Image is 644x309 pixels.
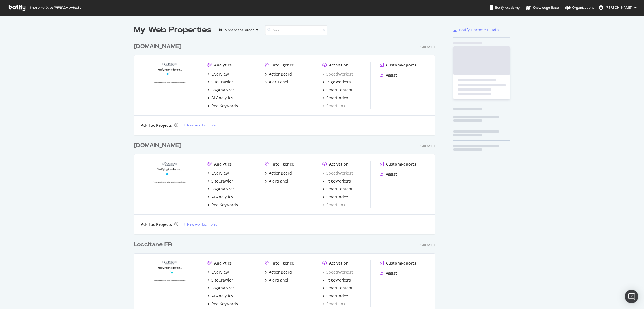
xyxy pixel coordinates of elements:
div: New Ad-Hoc Project [187,123,218,128]
a: SiteCrawler [207,277,233,283]
div: Assist [386,271,397,276]
div: RealKeywords [211,103,238,109]
div: My Web Properties [134,24,212,36]
a: SmartContent [322,87,353,93]
div: ActionBoard [269,170,292,176]
a: Assist [380,72,397,78]
div: Growth [420,143,435,148]
div: [DOMAIN_NAME] [134,42,181,51]
div: Activation [329,62,349,68]
div: Overview [211,170,229,176]
img: fr.loccitane.com [141,260,198,306]
div: [DOMAIN_NAME] [134,141,181,150]
a: [DOMAIN_NAME] [134,42,184,51]
div: Growth [420,44,435,49]
a: SpeedWorkers [322,170,354,176]
a: Loccitane FR [134,241,174,249]
div: AlertPanel [269,79,288,85]
div: Botify Academy [490,5,520,10]
div: LogAnalyzer [211,186,234,192]
a: PageWorkers [322,178,351,184]
div: Knowledge Base [526,5,559,10]
a: RealKeywords [207,301,238,307]
a: AI Analytics [207,194,233,200]
a: SpeedWorkers [322,269,354,275]
a: SmartContent [322,186,353,192]
a: [DOMAIN_NAME] [134,141,184,150]
a: LogAnalyzer [207,87,234,93]
a: Botify Chrome Plugin [453,27,499,33]
div: Activation [329,260,349,266]
a: SmartIndex [322,95,348,101]
div: Organizations [565,5,594,10]
div: New Ad-Hoc Project [187,222,218,227]
a: RealKeywords [207,103,238,109]
div: SmartContent [326,285,353,291]
div: Activation [329,161,349,167]
div: SmartIndex [326,95,348,101]
a: Assist [380,271,397,276]
div: SmartLink [322,301,345,307]
a: ActionBoard [265,170,292,176]
div: AlertPanel [269,277,288,283]
a: SiteCrawler [207,178,233,184]
a: PageWorkers [322,79,351,85]
div: LogAnalyzer [211,87,234,93]
button: [PERSON_NAME] [594,3,641,12]
div: CustomReports [386,62,416,68]
a: Overview [207,71,229,77]
a: AI Analytics [207,293,233,299]
a: New Ad-Hoc Project [183,123,218,128]
a: SpeedWorkers [322,71,354,77]
a: AlertPanel [265,277,288,283]
a: ActionBoard [265,269,292,275]
div: Growth [420,243,435,247]
div: Intelligence [272,161,294,167]
a: AlertPanel [265,79,288,85]
img: es.loccitane.com [141,161,198,207]
div: Ad-Hoc Projects [141,123,172,128]
div: Analytics [214,62,232,68]
a: SiteCrawler [207,79,233,85]
a: SmartLink [322,202,345,208]
a: AlertPanel [265,178,288,184]
img: de.loccitane.com [141,62,198,108]
div: Ad-Hoc Projects [141,222,172,227]
div: Botify Chrome Plugin [459,27,499,33]
a: Overview [207,170,229,176]
a: RealKeywords [207,202,238,208]
div: SmartContent [326,87,353,93]
div: Assist [386,72,397,78]
span: Welcome back, [PERSON_NAME] ! [30,5,81,10]
div: SiteCrawler [211,178,233,184]
a: SmartContent [322,285,353,291]
div: AI Analytics [211,194,233,200]
div: RealKeywords [211,301,238,307]
a: LogAnalyzer [207,285,234,291]
input: Search [265,25,327,35]
div: SmartContent [326,186,353,192]
a: Overview [207,269,229,275]
div: SmartIndex [326,194,348,200]
div: Assist [386,171,397,177]
div: ActionBoard [269,269,292,275]
a: Assist [380,171,397,177]
div: Open Intercom Messenger [625,290,638,303]
div: LogAnalyzer [211,285,234,291]
div: Analytics [214,260,232,266]
div: AI Analytics [211,95,233,101]
a: CustomReports [380,260,416,266]
div: PageWorkers [326,178,351,184]
a: SmartIndex [322,293,348,299]
div: PageWorkers [326,79,351,85]
a: New Ad-Hoc Project [183,222,218,227]
div: CustomReports [386,161,416,167]
div: RealKeywords [211,202,238,208]
span: Robin Baron [606,5,632,10]
div: CustomReports [386,260,416,266]
a: SmartLink [322,103,345,109]
div: Overview [211,269,229,275]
